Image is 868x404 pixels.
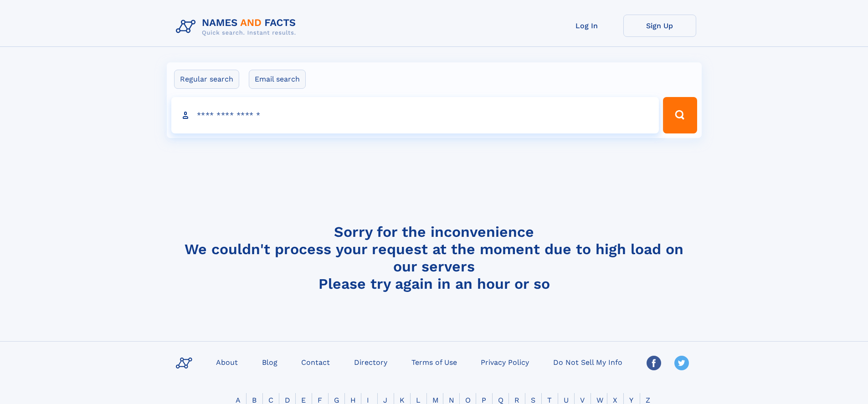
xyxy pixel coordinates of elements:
a: Directory [350,355,391,368]
a: Log In [550,15,623,37]
a: Privacy Policy [477,355,533,368]
a: Sign Up [623,15,696,37]
a: Terms of Use [408,355,461,368]
a: Do Not Sell My Info [550,355,626,368]
a: About [212,355,241,368]
button: Search Button [663,97,697,133]
a: Contact [298,355,334,368]
img: Logo Names and Facts [172,15,303,39]
a: Blog [258,355,281,368]
input: search input [171,97,659,133]
img: Facebook [647,356,661,370]
label: Regular search [174,70,239,89]
label: Email search [249,70,306,89]
img: Twitter [674,356,689,370]
h4: Sorry for the inconvenience We couldn't process your request at the moment due to high load on ou... [172,223,696,292]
